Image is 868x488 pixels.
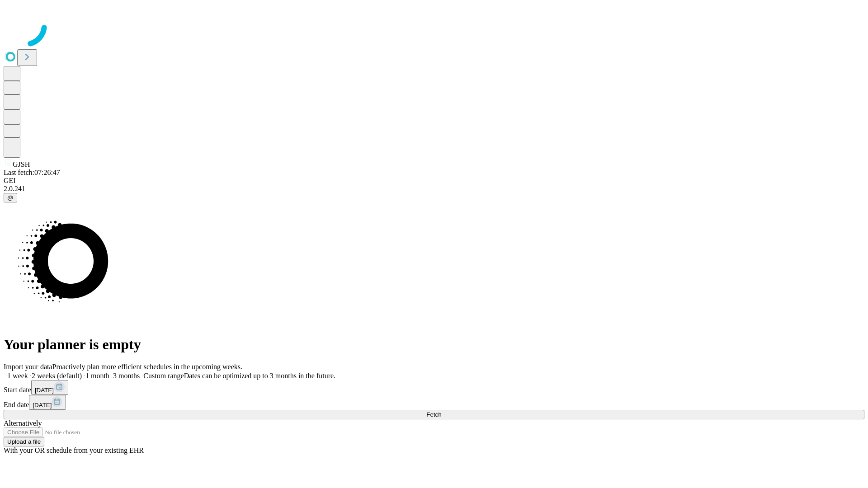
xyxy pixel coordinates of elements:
[85,372,109,380] span: 1 month
[143,372,184,380] span: Custom range
[4,193,17,202] button: @
[32,372,82,380] span: 2 weeks (default)
[4,437,44,446] button: Upload a file
[4,363,52,371] span: Import your data
[4,177,864,185] div: GEI
[31,380,68,395] button: [DATE]
[13,160,30,168] span: GJSH
[184,372,335,380] span: Dates can be optimized up to 3 months in the future.
[4,169,60,176] span: Last fetch: 07:26:47
[29,395,66,410] button: [DATE]
[35,387,54,394] span: [DATE]
[4,185,864,193] div: 2.0.241
[4,419,42,427] span: Alternatively
[7,372,28,380] span: 1 week
[4,336,864,353] h1: Your planner is empty
[4,395,864,410] div: End date
[113,372,140,380] span: 3 months
[4,380,864,395] div: Start date
[4,410,864,419] button: Fetch
[426,411,441,418] span: Fetch
[4,446,144,454] span: With your OR schedule from your existing EHR
[33,402,52,408] span: [DATE]
[7,194,14,201] span: @
[52,363,242,371] span: Proactively plan more efficient schedules in the upcoming weeks.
